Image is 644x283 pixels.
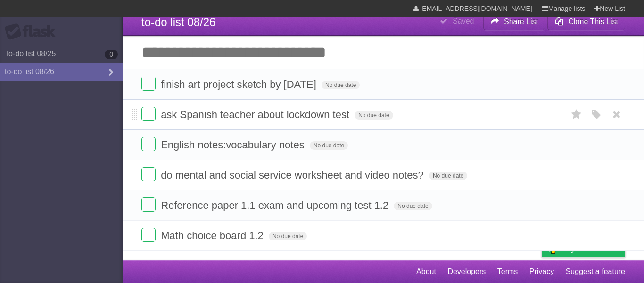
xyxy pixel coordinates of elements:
span: to-do list 08/26 [141,16,215,28]
label: Done [141,137,156,151]
button: Clone This List [547,13,625,30]
button: Share List [483,13,545,30]
b: Clone This List [568,17,618,26]
span: do mental and social service worksheet and video notes? [161,169,426,181]
span: Math choice board 1.2 [161,230,266,241]
label: Done [141,228,156,242]
label: Done [141,167,156,181]
span: ask Spanish teacher about lockdown test [161,109,352,120]
a: About [416,263,436,281]
a: Developers [447,263,486,281]
a: Terms [497,263,518,281]
div: Flask [5,23,61,40]
span: finish art project sketch by [DATE] [161,78,319,90]
label: Star task [568,107,586,122]
span: English notes:vocabulary notes [161,139,307,151]
span: No due date [429,172,467,180]
b: Saved [453,17,474,25]
span: No due date [322,81,360,89]
a: Privacy [529,263,554,281]
span: No due date [269,232,307,240]
label: Done [141,77,156,91]
label: Done [141,197,156,212]
b: Share List [504,17,538,26]
span: Reference paper 1.1 exam and upcoming test 1.2 [161,199,391,211]
b: 0 [105,50,118,59]
span: Buy me a coffee [561,240,620,257]
a: Suggest a feature [566,263,625,281]
span: No due date [310,141,348,150]
label: Done [141,107,156,121]
span: No due date [355,111,393,120]
span: No due date [394,202,432,210]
